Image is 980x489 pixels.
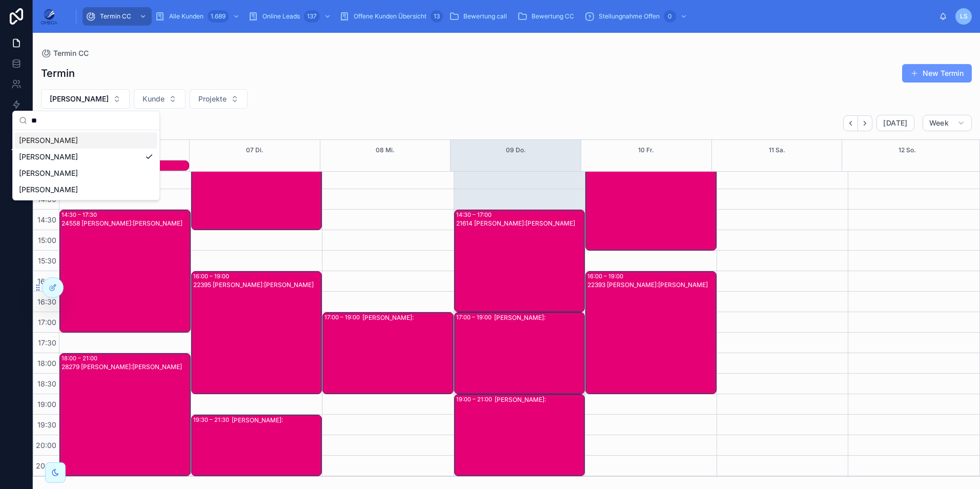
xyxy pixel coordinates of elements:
a: Termin CC [83,7,152,26]
button: 09 Do. [506,140,526,160]
div: 16:00 – 19:0022395 [PERSON_NAME]:[PERSON_NAME] [192,272,322,394]
a: Termin CC [41,48,89,58]
div: 16:00 – 19:00 [587,272,626,280]
div: 17:00 – 19:00[PERSON_NAME]: [455,313,585,394]
span: Projekte [198,94,227,104]
div: 19:00 – 21:00 [456,395,495,403]
div: 19:00 – 21:00[PERSON_NAME]: [455,395,585,476]
span: Termin CC [53,48,89,58]
div: [PERSON_NAME]: [495,396,584,404]
span: [PERSON_NAME] [50,94,109,104]
a: Bewertung call [446,7,514,26]
span: Stellungnahme Offen [599,12,660,21]
div: [PERSON_NAME]: [494,314,584,322]
div: 18:00 – 21:00 [62,354,100,362]
span: 14:30 [35,215,59,224]
span: 18:00 [35,359,59,368]
span: Bewertung CC [532,12,574,21]
span: 16:00 [35,277,59,286]
div: 14:30 – 17:3024558 [PERSON_NAME]:[PERSON_NAME] [60,210,190,332]
button: 11 Sa. [769,140,785,160]
span: Termin CC [100,12,131,21]
button: 12 So. [899,140,916,160]
div: 24558 [PERSON_NAME]:[PERSON_NAME] [62,219,190,228]
span: 17:00 [35,318,59,327]
span: Offene Kunden Übersicht [354,12,426,21]
div: 22393 [PERSON_NAME]:[PERSON_NAME] [587,281,716,289]
div: 17:00 – 19:00[PERSON_NAME]: [323,313,453,394]
span: Week [929,118,949,128]
span: [PERSON_NAME] [19,135,78,146]
div: 12:30 – 15:3022359 [PERSON_NAME]:[PERSON_NAME] [586,128,716,250]
div: scrollable content [66,5,939,28]
button: Select Button [41,89,130,109]
div: 19:30 – 21:30[PERSON_NAME]: [192,415,322,476]
div: 0 [664,10,676,23]
div: 13 [431,10,443,23]
span: [PERSON_NAME] [19,185,78,195]
button: 07 Di. [246,140,263,160]
div: 14:30 – 17:30 [62,211,99,219]
h1: Termin [41,66,75,80]
a: Bewertung CC [514,7,581,26]
button: [DATE] [876,115,914,131]
span: 17:30 [35,338,59,347]
span: 14:00 [35,195,59,203]
span: 15:00 [35,236,59,244]
span: Alle Kunden [169,12,203,21]
div: 137 [304,10,320,23]
div: 19:30 – 21:30 [193,416,232,424]
span: 19:00 [35,400,59,409]
div: 1.689 [208,10,229,23]
div: 14:30 – 17:0021614 [PERSON_NAME]:[PERSON_NAME] [455,210,585,312]
span: 20:00 [33,441,59,450]
div: 18:00 – 21:0028279 [PERSON_NAME]:[PERSON_NAME] [60,354,190,476]
div: [PERSON_NAME]: [362,314,453,322]
div: 14:30 – 17:00 [456,211,494,219]
button: New Termin [902,64,972,83]
span: 19:30 [35,420,59,429]
div: [PERSON_NAME]: [232,416,321,424]
div: 21614 [PERSON_NAME]:[PERSON_NAME] [456,219,584,228]
div: 28279 [PERSON_NAME]:[PERSON_NAME] [62,363,190,371]
span: 16:30 [35,297,59,306]
button: Select Button [190,89,248,109]
button: Next [858,115,872,131]
span: Bewertung call [463,12,507,21]
button: Select Button [134,89,186,109]
div: 16:00 – 19:0022393 [PERSON_NAME]:[PERSON_NAME] [586,272,716,394]
span: 20:30 [33,461,59,470]
span: [DATE] [883,118,907,128]
a: Stellungnahme Offen0 [581,7,692,26]
div: 16:00 – 19:00 [193,272,232,280]
a: Online Leads137 [245,7,336,26]
span: 15:30 [35,256,59,265]
span: [PERSON_NAME] [19,168,78,178]
span: Online Leads [262,12,300,21]
a: Offene Kunden Übersicht13 [336,7,446,26]
span: 18:30 [35,379,59,388]
a: Alle Kunden1.689 [152,7,245,26]
button: Week [923,115,972,131]
span: LS [960,12,968,21]
span: Kunde [142,94,165,104]
div: Suggestions [13,130,159,200]
img: App logo [41,8,57,25]
span: [PERSON_NAME] [19,152,78,162]
div: 17:00 – 19:00 [324,313,362,321]
div: 17:00 – 19:00 [456,313,494,321]
button: 08 Mi. [376,140,395,160]
button: Back [843,115,858,131]
button: 10 Fr. [638,140,654,160]
div: 22395 [PERSON_NAME]:[PERSON_NAME] [193,281,321,289]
